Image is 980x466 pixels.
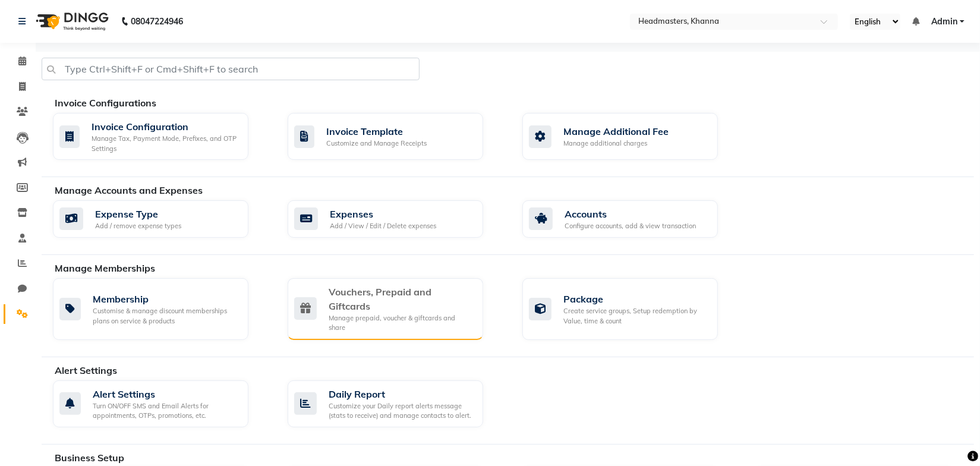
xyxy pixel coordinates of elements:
div: Manage Additional Fee [563,124,669,138]
div: Configure accounts, add & view transaction [565,221,696,231]
div: Invoice Template [326,124,427,138]
a: Daily ReportCustomize your Daily report alerts message (stats to receive) and manage contacts to ... [288,380,505,427]
a: Vouchers, Prepaid and GiftcardsManage prepaid, voucher & giftcards and share [288,278,505,340]
input: Type Ctrl+Shift+F or Cmd+Shift+F to search [42,58,420,80]
div: Customize your Daily report alerts message (stats to receive) and manage contacts to alert. [329,401,474,421]
div: Vouchers, Prepaid and Giftcards [329,285,474,313]
a: AccountsConfigure accounts, add & view transaction [522,200,739,238]
div: Manage Tax, Payment Mode, Prefixes, and OTP Settings [92,134,239,153]
span: Admin [931,15,957,28]
b: 08047224946 [131,5,183,38]
a: Invoice ConfigurationManage Tax, Payment Mode, Prefixes, and OTP Settings [53,113,270,160]
div: Manage additional charges [563,138,669,149]
a: MembershipCustomise & manage discount memberships plans on service & products [53,278,270,340]
div: Daily Report [329,387,474,401]
div: Accounts [565,207,696,221]
div: Turn ON/OFF SMS and Email Alerts for appointments, OTPs, promotions, etc. [93,401,239,421]
a: PackageCreate service groups, Setup redemption by Value, time & count [522,278,739,340]
div: Invoice Configuration [92,119,239,134]
div: Add / View / Edit / Delete expenses [330,221,436,231]
a: Invoice TemplateCustomize and Manage Receipts [288,113,505,160]
div: Manage prepaid, voucher & giftcards and share [329,313,474,333]
div: Create service groups, Setup redemption by Value, time & count [563,306,708,326]
a: Alert SettingsTurn ON/OFF SMS and Email Alerts for appointments, OTPs, promotions, etc. [53,380,270,427]
div: Alert Settings [93,387,239,401]
div: Package [563,292,708,306]
div: Expense Type [95,207,181,221]
a: ExpensesAdd / View / Edit / Delete expenses [288,200,505,238]
a: Manage Additional FeeManage additional charges [522,113,739,160]
div: Expenses [330,207,436,221]
img: logo [30,5,112,38]
div: Add / remove expense types [95,221,181,231]
div: Customize and Manage Receipts [326,138,427,149]
a: Expense TypeAdd / remove expense types [53,200,270,238]
div: Membership [93,292,239,306]
div: Customise & manage discount memberships plans on service & products [93,306,239,326]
